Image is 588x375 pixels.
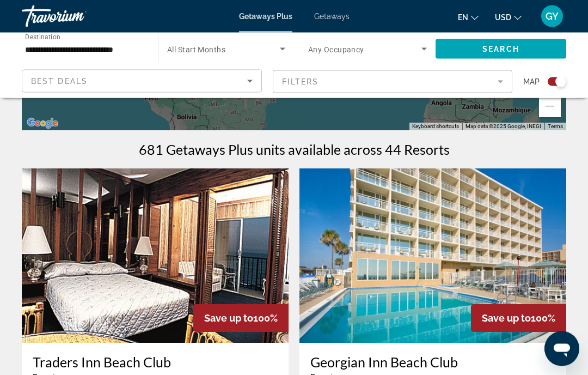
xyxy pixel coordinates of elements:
[139,142,450,158] h1: 681 Getaways Plus units available across 44 Resorts
[482,45,519,53] span: Search
[204,313,253,324] span: Save up to
[412,123,459,131] button: Keyboard shortcuts
[239,12,292,21] a: Getaways Plus
[25,33,60,41] span: Destination
[458,9,479,25] button: Change language
[471,305,566,332] div: 100%
[314,12,350,21] a: Getaways
[273,70,513,94] button: Filter
[548,124,563,130] a: Terms (opens in new tab)
[544,331,579,366] iframe: Button to launch messaging window
[167,45,225,54] span: All Start Months
[523,74,540,89] span: Map
[465,124,541,130] span: Map data ©2025 Google, INEGI
[24,117,60,131] a: Open this area in Google Maps (opens a new window)
[458,13,468,22] span: en
[299,169,566,343] img: 1794O01L.jpg
[539,96,561,118] button: Zoom out
[546,11,559,22] span: GY
[310,354,555,371] a: Georgian Inn Beach Club
[538,5,566,28] button: User Menu
[495,13,511,22] span: USD
[495,9,522,25] button: Change currency
[22,169,289,343] img: 3653I01L.jpg
[24,117,60,131] img: Google
[33,354,278,371] a: Traders Inn Beach Club
[482,313,531,324] span: Save up to
[436,39,566,59] button: Search
[31,77,88,86] span: Best Deals
[308,45,364,54] span: Any Occupancy
[22,2,131,31] a: Travorium
[31,75,253,88] mat-select: Sort by
[193,305,289,332] div: 100%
